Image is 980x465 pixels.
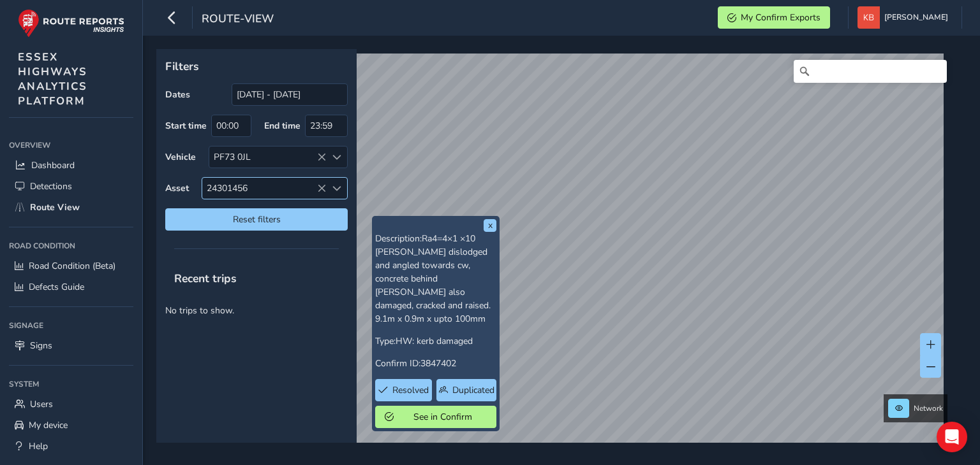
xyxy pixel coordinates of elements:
img: diamond-layout [857,6,880,29]
div: Open Intercom Messenger [937,422,967,452]
a: Route View [9,197,133,218]
div: Road Condition [9,236,133,255]
a: Road Condition (Beta) [9,255,133,276]
div: Select an asset code [326,178,347,199]
p: Filters [165,58,348,75]
span: See in Confirm [398,411,487,423]
a: Detections [9,176,133,197]
span: Network [914,403,943,413]
span: HW: kerb damaged [396,335,473,347]
button: Duplicated [436,379,496,401]
label: End time [264,120,301,132]
button: My Confirm Exports [718,6,830,29]
span: Defects Guide [29,281,84,293]
span: Signs [30,340,52,352]
span: Detections [30,180,72,192]
a: Dashboard [9,155,133,176]
span: Dashboard [31,159,75,171]
a: Users [9,394,133,415]
div: Overview [9,136,133,155]
label: Vehicle [165,151,196,163]
p: Confirm ID: [375,357,496,370]
canvas: Map [161,54,944,457]
span: Route View [30,201,80,213]
span: 24301456 [202,178,326,199]
span: ESSEX HIGHWAYS ANALYTICS PLATFORM [18,50,87,108]
button: Reset filters [165,208,348,231]
span: My Confirm Exports [741,11,820,24]
label: Asset [165,182,189,194]
a: Signs [9,335,133,356]
span: Road Condition (Beta) [29,260,115,272]
button: x [484,219,496,232]
span: [PERSON_NAME] [884,6,948,29]
div: PF73 0JL [209,147,326,168]
a: Help [9,436,133,457]
a: My device [9,415,133,436]
span: Help [29,440,48,452]
p: No trips to show. [156,295,357,326]
label: Start time [165,120,207,132]
div: System [9,375,133,394]
button: [PERSON_NAME] [857,6,953,29]
span: Duplicated [452,384,494,396]
div: Signage [9,316,133,335]
label: Dates [165,89,190,101]
span: Users [30,398,53,410]
span: Recent trips [165,262,246,295]
span: Ra4=4×1 ×10 [PERSON_NAME] dislodged and angled towards cw, concrete behind [PERSON_NAME] also dam... [375,232,491,325]
img: rr logo [18,9,124,38]
a: Defects Guide [9,276,133,297]
input: Search [794,60,947,83]
span: 3847402 [420,357,456,369]
span: route-view [202,11,274,29]
span: Reset filters [175,213,338,225]
p: Type: [375,334,496,348]
span: My device [29,419,68,431]
p: Description: [375,232,496,325]
button: See in Confirm [375,406,496,428]
span: Resolved [392,384,429,396]
button: Resolved [375,379,432,401]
